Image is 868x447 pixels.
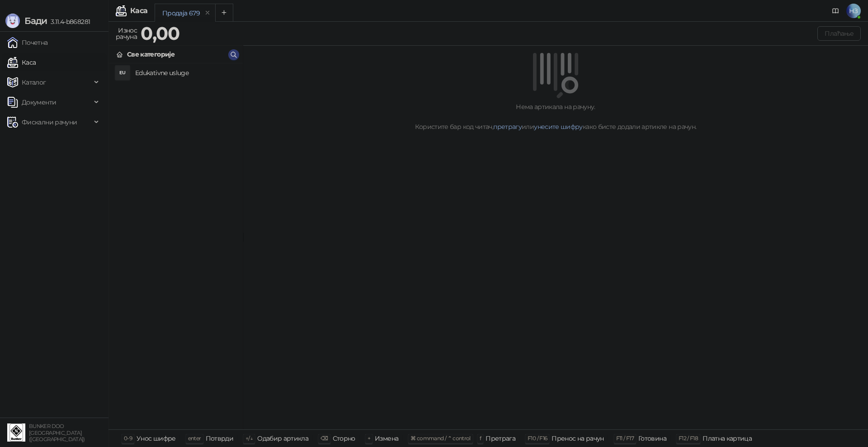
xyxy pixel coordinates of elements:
span: F11 / F17 [616,435,634,442]
div: Готовина [638,433,666,444]
div: Претрага [486,433,515,444]
span: + [368,435,370,442]
div: Нема артикала на рачуну. Користите бар код читач, или како бисте додали артикле на рачун. [254,102,857,132]
button: Add tab [215,4,233,22]
a: унесите шифру [534,123,583,131]
img: 64x64-companyLogo-d200c298-da26-4023-afd4-f376f589afb5.jpeg [7,423,25,442]
div: Сторно [333,433,355,444]
span: Документи [22,93,56,111]
span: ⌘ command / ⌃ control [410,435,471,442]
div: grid [109,63,243,429]
span: 0-9 [124,435,132,442]
span: ⌫ [321,435,328,442]
a: Документација [828,4,843,18]
div: Износ рачуна [114,24,139,43]
div: Унос шифре [137,433,176,444]
h4: Edukativne usluge [135,66,236,80]
button: Плаћање [817,26,861,41]
a: Каса [7,53,36,71]
img: Logo [5,14,20,28]
span: ↑/↓ [245,435,253,442]
span: f [480,435,481,442]
div: Потврди [206,433,234,444]
span: Каталог [22,73,46,91]
div: Пренос на рачун [552,433,604,444]
div: Продаја 679 [162,8,200,18]
div: Одабир артикла [257,433,308,444]
small: BUNKER DOO [GEOGRAPHIC_DATA] ([GEOGRAPHIC_DATA]) [29,423,85,442]
strong: 0,00 [141,22,179,44]
span: НЗ [846,4,861,18]
div: Измена [375,433,398,444]
button: remove [202,9,213,17]
div: Каса [130,7,147,14]
a: Почетна [7,33,48,52]
span: enter [188,435,201,442]
div: EU [115,66,130,80]
span: 3.11.4-b868281 [47,18,90,26]
span: Бади [24,15,47,26]
span: Фискални рачуни [22,113,77,131]
span: F10 / F16 [528,435,547,442]
div: Платна картица [703,433,752,444]
a: претрагу [493,123,522,131]
span: F12 / F18 [679,435,698,442]
div: Све категорије [127,49,175,59]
